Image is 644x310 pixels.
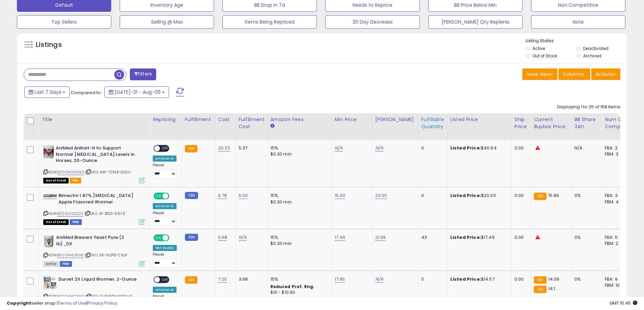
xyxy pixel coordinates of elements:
a: Privacy Policy [88,300,117,306]
button: Selling @ Max [120,15,214,29]
span: OFF [160,277,171,283]
span: All listings that are currently out of stock and unavailable for purchase on Amazon [43,219,69,225]
small: FBA [534,286,546,293]
span: FBM [70,219,82,225]
img: 41hk-jmYTBL._SL40_.jpg [43,194,57,197]
div: $0.30 min [270,241,327,247]
div: Preset: [153,163,177,178]
button: Note [531,15,625,29]
b: Bimectin 1.87% [MEDICAL_DATA] Apple Flavored Wormer [58,193,141,207]
span: | SKU: A1-B1X0-66YZ [85,211,125,216]
small: FBM [185,234,198,241]
label: Deactivated [583,46,609,51]
span: 2025-08-14 15:45 GMT [610,300,637,306]
button: 30 Day Decrease [325,15,420,29]
b: AniMed Brewers Yeast Pure (2 lb)_DX [56,234,138,249]
b: Listed Price: [450,192,481,199]
div: 5.37 [239,145,262,151]
div: FBA: 9 [605,276,627,282]
div: 3.68 [239,276,262,282]
div: BB Share 24h. [574,116,599,130]
div: 0 [421,145,442,151]
div: Fulfillable Quantity [421,116,445,130]
div: Repricing [153,116,179,123]
span: All listings that are currently out of stock and unavailable for purchase on Amazon [43,178,69,184]
a: 23.00 [375,192,387,199]
a: 17.95 [335,276,345,283]
span: Compared to: [71,89,102,96]
small: FBA [185,145,197,152]
div: $0.30 min [270,151,327,157]
span: FBM [60,261,72,267]
div: $10 - $10.90 [270,290,327,295]
a: 21.99 [375,234,386,241]
div: 15% [270,276,327,282]
div: 15% [270,234,327,241]
div: $0.30 min [270,199,327,205]
button: [DATE]-31 - Aug-06 [104,86,169,98]
div: N/A [574,145,597,151]
img: 61yialxkwrL._SL40_.jpg [43,276,57,290]
a: 16.00 [335,192,345,199]
button: Items Being Repriced [222,15,317,29]
div: FBA: 5 [605,234,627,241]
div: 0% [574,193,597,199]
small: FBA [534,193,546,200]
span: FBA [70,178,81,184]
img: 51GsZn-VVAL._SL40_.jpg [43,145,54,159]
a: 6.78 [218,192,227,199]
div: Num of Comp. [605,116,629,130]
div: seller snap | | [7,300,117,307]
span: All listings currently available for purchase on Amazon [43,261,59,267]
div: Cost [218,116,233,123]
div: Preset: [153,252,177,267]
div: ASIN: [43,145,145,182]
span: OFF [160,146,171,151]
small: FBA [534,276,546,284]
div: 0 [421,276,442,282]
b: Listed Price: [450,234,481,241]
div: 0.00 [515,276,526,282]
b: Durvet 2X Liquid Wormer, 2-Ounce [58,276,141,284]
label: Archived [583,53,601,59]
div: Amazon Fees [270,116,329,123]
div: FBM: 4 [605,199,627,205]
div: FBM: 3 [605,151,627,157]
img: 5192XqwP3nL._SL40_.jpg [43,234,54,248]
a: Terms of Use [58,300,87,306]
button: Filters [130,68,156,80]
label: Active [532,46,545,51]
div: Amazon AI [153,156,176,162]
div: FBM: 2 [605,241,627,247]
div: Preset: [153,211,177,226]
div: 0% [574,276,597,282]
div: 15% [270,145,327,151]
div: 43 [421,234,442,241]
label: Out of Stock [532,53,557,59]
div: $40.64 [450,145,506,151]
div: [PERSON_NAME] [375,116,415,123]
a: N/A [335,145,343,151]
div: Fulfillment Cost [239,116,265,130]
div: Listed Price [450,116,509,123]
div: Displaying 1 to 25 of 158 items [557,104,620,110]
span: [DATE]-31 - Aug-06 [115,89,161,95]
div: $20.00 [450,193,506,199]
button: Top Sellers [17,15,111,29]
button: [PERSON_NAME] Qty Replenis [428,15,523,29]
a: 17.49 [335,234,345,241]
button: Save View [522,68,557,80]
a: N/A [239,234,247,241]
button: Columns [558,68,590,80]
span: Last 7 Days [34,89,61,95]
span: | SKU: HW-7ZM3-GDLU [85,169,131,175]
a: B000HHLRGW [57,252,84,258]
a: B003UO0QOS [57,211,84,217]
span: 15.99 [548,192,559,199]
span: Columns [563,71,584,78]
div: FBA: 3 [605,193,627,199]
div: ASIN: [43,234,145,266]
small: Amazon Fees. [270,123,275,129]
div: Win BuyBox [153,245,177,251]
div: Ship Price [515,116,528,130]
